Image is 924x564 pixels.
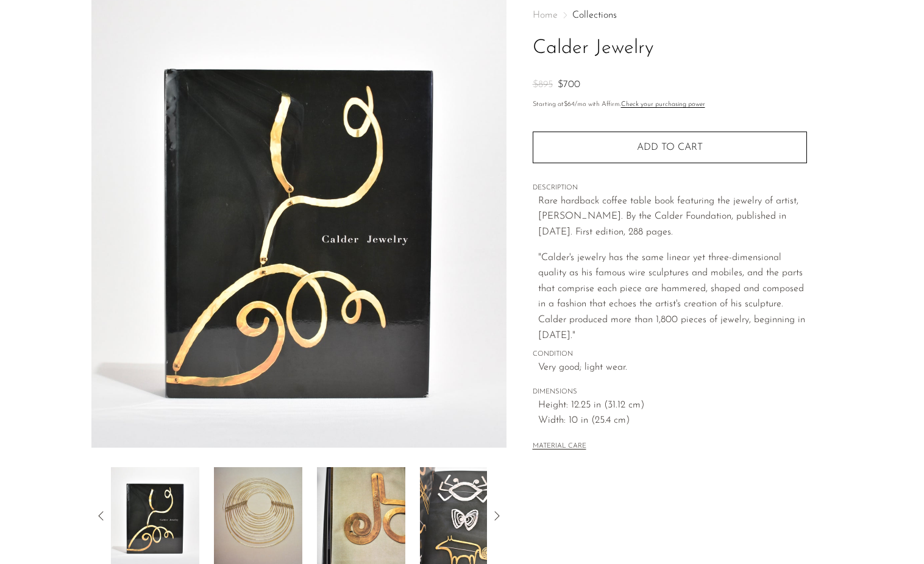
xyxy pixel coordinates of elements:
[538,250,807,344] p: "Calder's jewelry has the same linear yet three-dimensional quality as his famous wire sculptures...
[533,10,558,20] span: Home
[558,80,580,90] span: $700
[533,33,807,64] h1: Calder Jewelry
[533,132,807,163] button: Add to cart
[538,360,807,376] span: Very good; light wear.
[572,10,617,20] a: Collections
[533,442,586,451] button: MATERIAL CARE
[533,99,807,110] p: Starting at /mo with Affirm.
[533,349,807,360] span: CONDITION
[538,413,807,429] span: Width: 10 in (25.4 cm)
[533,80,553,90] span: $895
[533,183,807,194] span: DESCRIPTION
[533,387,807,398] span: DIMENSIONS
[621,101,705,108] a: Check your purchasing power - Learn more about Affirm Financing (opens in modal)
[538,194,807,241] p: Rare hardback coffee table book featuring the jewelry of artist, [PERSON_NAME]. By the Calder Fou...
[564,101,575,108] span: $64
[538,398,807,414] span: Height: 12.25 in (31.12 cm)
[533,10,807,20] nav: Breadcrumbs
[637,143,703,152] span: Add to cart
